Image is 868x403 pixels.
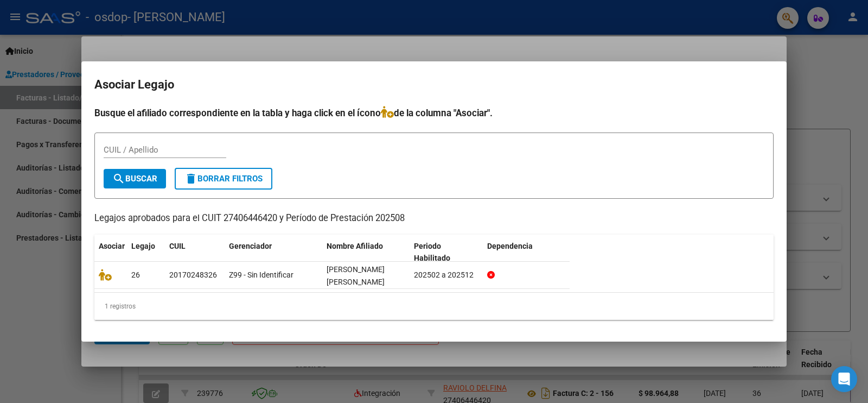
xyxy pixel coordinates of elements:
button: Borrar Filtros [175,168,272,190]
datatable-header-cell: CUIL [165,235,225,270]
span: Z99 - Sin Identificar [229,270,293,279]
span: Gerenciador [229,242,272,250]
datatable-header-cell: Legajo [127,235,165,270]
span: Borrar Filtros [184,174,263,184]
div: 1 registros [94,293,774,320]
span: Asociar [99,242,125,250]
span: Dependencia [487,242,533,250]
mat-icon: delete [184,172,197,185]
div: Open Intercom Messenger [831,366,857,392]
span: CUIL [169,242,186,250]
span: Buscar [112,174,157,184]
div: 202502 a 202512 [414,269,478,281]
mat-icon: search [112,172,125,185]
span: Legajo [131,242,155,250]
p: Legajos aprobados para el CUIT 27406446420 y Período de Prestación 202508 [94,212,774,225]
span: 26 [131,270,140,279]
button: Buscar [104,169,166,188]
span: Nombre Afiliado [327,242,383,250]
h4: Busque el afiliado correspondiente en la tabla y haga click en el ícono de la columna "Asociar". [94,106,774,120]
datatable-header-cell: Asociar [94,235,127,270]
span: Periodo Habilitado [414,242,450,263]
datatable-header-cell: Dependencia [483,235,570,270]
datatable-header-cell: Periodo Habilitado [410,235,483,270]
span: SILGUERO SILVIO SANTOS [327,265,385,286]
datatable-header-cell: Gerenciador [225,235,322,270]
div: 20170248326 [169,269,217,281]
h2: Asociar Legajo [94,74,774,95]
datatable-header-cell: Nombre Afiliado [322,235,410,270]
